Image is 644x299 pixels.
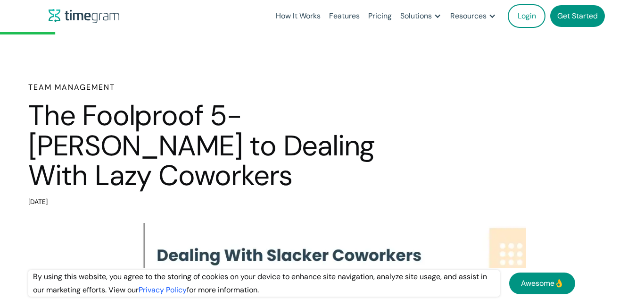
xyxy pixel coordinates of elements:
div: Solutions [400,9,432,23]
div: [DATE] [28,196,424,209]
a: Awesome👌 [509,273,575,294]
h6: Team Management [28,82,424,93]
h1: The Foolproof 5-[PERSON_NAME] to Dealing With Lazy Coworkers [28,101,424,191]
a: Login [508,4,545,28]
a: Get Started [550,5,605,27]
div: By using this website, you agree to the storing of cookies on your device to enhance site navigat... [28,270,500,297]
a: Privacy Policy [139,285,187,295]
div: Resources [450,9,487,23]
